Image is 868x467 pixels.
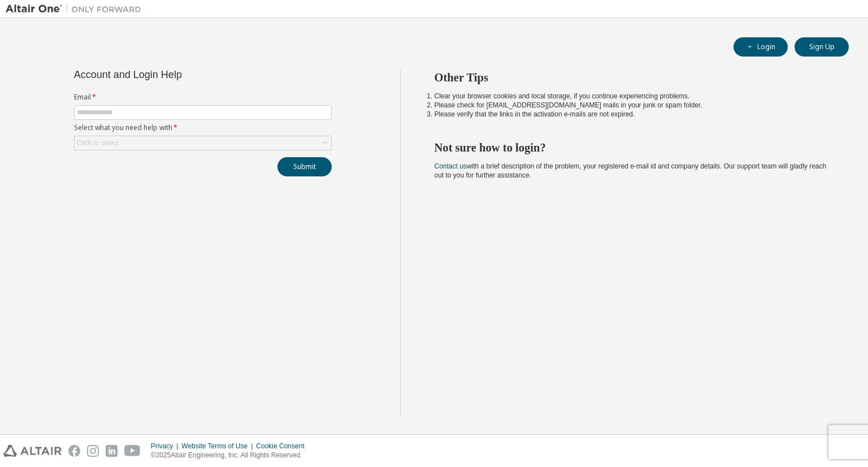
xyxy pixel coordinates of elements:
[256,442,311,451] div: Cookie Consent
[77,139,119,148] div: Click to select
[795,37,849,57] button: Sign Up
[3,445,62,457] img: altair_logo.svg
[106,445,118,457] img: linkedin.svg
[74,123,332,132] label: Select what you need help with
[734,37,788,57] button: Login
[435,110,829,119] li: Please verify that the links in the activation e-mails are not expired.
[124,445,141,457] img: youtube.svg
[435,70,829,85] h2: Other Tips
[68,445,80,457] img: facebook.svg
[74,93,332,102] label: Email
[87,445,99,457] img: instagram.svg
[181,442,256,451] div: Website Terms of Use
[151,451,311,460] p: © 2025 Altair Engineering, Inc. All Rights Reserved.
[435,162,467,170] a: Contact us
[435,101,829,110] li: Please check for [EMAIL_ADDRESS][DOMAIN_NAME] mails in your junk or spam folder.
[6,3,147,15] img: Altair One
[435,140,829,155] h2: Not sure how to login?
[74,70,280,79] div: Account and Login Help
[151,442,181,451] div: Privacy
[435,92,829,101] li: Clear your browser cookies and local storage, if you continue experiencing problems.
[75,136,331,150] div: Click to select
[277,157,332,176] button: Submit
[435,162,827,179] span: with a brief description of the problem, your registered e-mail id and company details. Our suppo...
